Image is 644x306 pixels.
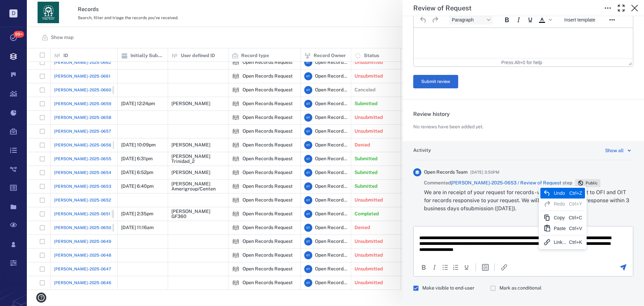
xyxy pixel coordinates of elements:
button: Insert/edit link [500,263,508,271]
div: Copy [554,214,566,222]
div: Show all [605,146,624,155]
button: Send the comment [619,263,627,271]
div: Ctrl+Y [569,200,582,208]
button: Close [628,1,641,15]
div: Paste [540,223,585,234]
a: [PERSON_NAME]-2025-0653 / Review of Request [451,180,561,185]
button: Bold [501,15,513,25]
span: Public [584,180,599,186]
div: Copy [540,212,585,223]
button: Italic [513,15,524,25]
span: Paragraph [452,17,485,23]
h6: Activity [413,147,431,154]
span: Make visible to end-user [422,285,474,292]
h6: Review history [413,110,633,118]
button: Toggle Fullscreen [614,1,628,15]
div: Undo [554,189,567,197]
button: Insert template [481,263,489,271]
button: Underline [525,15,536,25]
span: 99+ [13,31,24,38]
div: Paste [554,224,566,232]
button: Italic [430,263,438,271]
span: Commented step [424,180,572,186]
div: Citizen will see comment [413,282,480,295]
div: Ctrl+V [569,224,582,232]
span: Insert template [564,17,595,23]
button: Block Paragraph [449,15,493,25]
button: Bold [420,263,428,271]
button: Undo [418,15,429,25]
button: Insert template [561,15,598,25]
h5: Review of Request [413,4,472,12]
iframe: Rich Text Area [414,226,633,258]
span: Mark as conditional [499,285,541,292]
p: D [9,9,17,17]
div: Link... [540,237,585,248]
div: Redo [554,200,566,208]
span: [DATE] 3:50PM [470,168,499,176]
button: Redo [429,15,441,25]
div: Ctrl+K [569,238,582,246]
button: Underline [463,263,471,271]
div: Undo [540,188,585,199]
div: Press the Up and Down arrow keys to resize the editor. [629,59,632,65]
iframe: Rich Text Area [414,28,633,58]
div: Text color Black [536,15,553,25]
div: Ctrl+Z [569,189,582,197]
div: Press Alt+0 for help [487,60,557,65]
button: Reveal or hide additional toolbar items [606,15,618,25]
button: Toggle to Edit Boxes [601,1,614,15]
div: Redo [540,199,585,209]
p: No reviews have been added yet. [413,124,483,130]
button: Submit review [413,75,458,88]
div: Numbered list [452,263,460,271]
p: We are in receipt of your request for records - we have reached out to OFI and OIT for records re... [424,188,633,213]
div: Link... [554,238,566,246]
span: Help [15,5,29,11]
div: Ctrl+C [569,214,582,222]
div: Bullet list [441,263,449,271]
span: Open Records Team [424,169,468,176]
div: Comment will be marked as non-final decision [490,282,547,295]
